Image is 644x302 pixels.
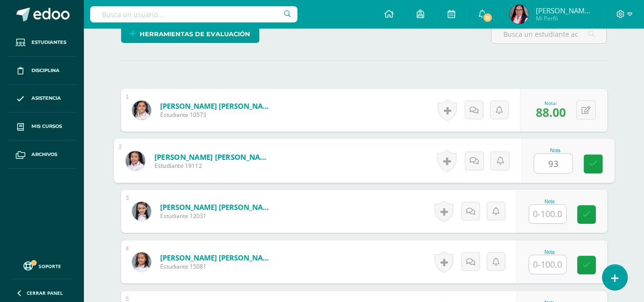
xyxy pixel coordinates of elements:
a: [PERSON_NAME] [PERSON_NAME] [160,202,275,212]
span: Disciplina [31,67,60,74]
a: Mis cursos [8,113,76,141]
img: 142e4d30c9d4fc0db98c58511cc4ee81.png [510,5,529,24]
span: [PERSON_NAME] Sum [PERSON_NAME] [536,6,593,15]
input: 0-100.0 [534,154,572,173]
a: Disciplina [8,57,76,85]
a: Asistencia [8,85,76,113]
span: Estudiantes [31,39,66,46]
img: 797a030ff90c5dd9f77654e2c12d88e2.png [132,202,151,221]
span: Cerrar panel [27,290,63,296]
span: Estudiante 15081 [160,262,275,271]
input: 0-100.0 [529,205,566,223]
a: [PERSON_NAME] [PERSON_NAME] [160,101,275,111]
a: Archivos [8,141,76,169]
img: 4836829d4f6ca20fef30f4a05b34dd4b.png [125,151,145,170]
span: Estudiante 10573 [160,111,275,119]
img: 242007b75c1144201fa711903d251936.png [132,101,151,120]
a: Herramientas de evaluación [121,24,259,43]
input: Busca un estudiante aquí... [491,25,606,43]
span: Estudiante 12031 [160,212,275,220]
a: [PERSON_NAME] [PERSON_NAME] [160,253,275,262]
span: Estudiante 19112 [154,162,272,170]
span: Mis cursos [31,123,62,130]
div: Nota: [536,100,566,106]
span: Asistencia [31,94,61,102]
span: Mi Perfil [536,14,593,22]
span: Soporte [39,263,61,270]
input: Busca un usuario... [90,6,297,22]
span: Herramientas de evaluación [140,25,250,43]
input: 0-100.0 [529,255,566,274]
img: ba4ae9e0e58597bfd9d2e59c9c285e61.png [132,252,151,271]
a: [PERSON_NAME] [PERSON_NAME] [154,152,272,162]
a: Estudiantes [8,29,76,57]
span: Archivos [31,151,57,158]
div: Nota [529,250,571,255]
a: Soporte [11,259,72,272]
span: 31 [482,12,493,23]
div: Nota [529,199,571,204]
div: Nota [533,148,577,153]
span: 88.00 [536,104,566,120]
